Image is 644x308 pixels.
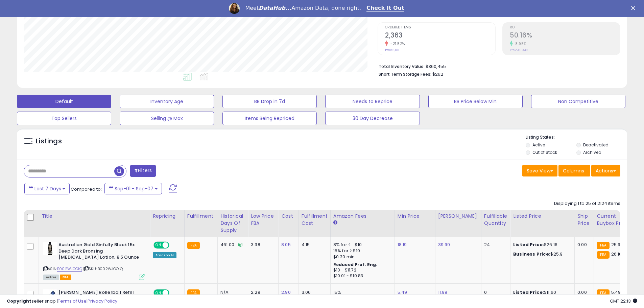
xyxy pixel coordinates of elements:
li: $360,455 [379,62,615,70]
small: FBA [187,242,200,249]
a: 18.19 [398,241,407,248]
span: Columns [563,167,584,174]
button: Actions [591,165,620,176]
small: Prev: 46.04% [510,48,528,52]
button: Default [17,95,111,108]
div: Displaying 1 to 25 of 2124 items [554,200,620,207]
button: Needs to Reprice [325,95,420,108]
div: Fulfillable Quantity [484,213,507,227]
p: Listing States: [526,134,627,141]
button: Save View [522,165,557,176]
button: Top Sellers [17,112,111,125]
b: Total Inventory Value: [379,64,425,69]
div: Meet Amazon Data, done right. [245,5,361,11]
button: Sep-01 - Sep-07 [104,183,162,194]
button: Columns [558,165,590,176]
span: 26.16 [611,251,622,257]
b: Business Price: [513,251,550,257]
div: [PERSON_NAME] [438,213,478,220]
div: $0.30 min [333,254,389,260]
button: Items Being Repriced [222,112,317,125]
div: 3.38 [251,242,273,248]
div: 4.15 [302,242,325,248]
small: Prev: 3,011 [385,48,399,52]
small: Amazon Fees. [333,220,337,226]
div: Fulfillment [187,213,215,220]
div: 24 [484,242,505,248]
span: ON [154,242,163,248]
b: Short Term Storage Fees: [379,71,431,77]
span: $262 [432,71,443,77]
div: $25.9 [513,251,569,257]
a: Privacy Policy [88,298,117,304]
div: Amazon Fees [333,213,392,220]
h5: Listings [36,137,62,146]
div: 461.00 [220,242,243,248]
div: 8% for <= $10 [333,242,389,248]
button: Non Competitive [531,95,625,108]
div: Repricing [153,213,182,220]
div: Cost [281,213,296,220]
div: 15% for > $10 [333,248,389,254]
button: Selling @ Max [120,112,214,125]
div: Historical Days Of Supply [220,213,245,234]
button: 30 Day Decrease [325,112,420,125]
a: Check It Out [366,5,404,12]
b: Reduced Prof. Rng. [333,262,378,267]
div: Amazon AI [153,252,176,258]
div: Close [631,6,638,10]
span: Last 7 Days [34,185,61,192]
div: seller snap | | [7,298,117,305]
button: Last 7 Days [24,183,70,194]
div: Current Buybox Price [597,213,631,227]
button: Inventory Age [120,95,214,108]
a: Terms of Use [58,298,87,304]
div: $10 - $11.72 [333,267,389,273]
div: Fulfillment Cost [302,213,328,227]
button: BB Price Below Min [428,95,523,108]
span: Compared to: [71,186,102,192]
span: All listings currently available for purchase on Amazon [43,275,59,280]
div: Listed Price [513,213,572,220]
button: Filters [130,165,156,177]
span: Ordered Items [385,26,495,29]
a: 39.99 [438,241,450,248]
i: DataHub... [259,5,291,11]
span: 25.99 [611,241,623,248]
img: 51FXh5vKZeL._SL40_.jpg [43,242,57,255]
label: Active [532,142,545,148]
div: Low Price FBA [251,213,276,227]
span: OFF [168,242,179,248]
div: ASIN: [43,242,145,279]
div: Title [42,213,147,220]
div: $10.01 - $10.83 [333,273,389,279]
a: 8.05 [281,241,291,248]
label: Out of Stock [532,149,557,155]
strong: Copyright [7,298,31,304]
span: ROI [510,26,620,29]
a: B002WJOOIQ [57,266,82,272]
small: 8.95% [513,41,526,46]
div: 0.00 [577,242,589,248]
span: 2025-09-15 22:13 GMT [610,298,637,304]
label: Archived [583,149,601,155]
h2: 2,363 [385,31,495,41]
img: Profile image for Georgie [229,3,240,14]
b: Australian Gold Sinfully Black 15x Deep Dark Bronzing [MEDICAL_DATA] Lotion, 8.5 Ounce [58,242,141,262]
small: FBA [597,251,609,259]
span: FBA [60,275,71,280]
div: $26.16 [513,242,569,248]
span: Sep-01 - Sep-07 [115,185,153,192]
label: Deactivated [583,142,609,148]
b: Listed Price: [513,241,544,248]
div: Min Price [398,213,432,220]
small: -21.52% [388,41,405,46]
small: FBA [597,242,609,249]
span: | SKU: B002WJOOIQ [83,266,123,271]
h2: 50.16% [510,31,620,41]
button: BB Drop in 7d [222,95,317,108]
div: Ship Price [577,213,591,227]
